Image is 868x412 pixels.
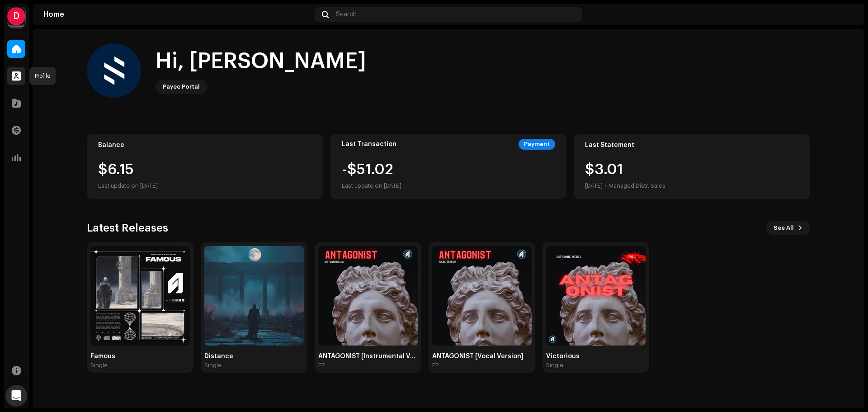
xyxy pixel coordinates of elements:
[87,43,141,98] img: 4349b916-e90a-45b0-994f-47ef04b9dcb4
[585,180,603,191] div: [DATE]
[90,246,190,346] img: 4599c1a8-837c-4d4a-9d0e-4f78b8fb2476
[318,353,418,360] div: ANTAGONIST [Instrumental Version]
[519,139,555,150] div: Payment
[87,221,168,235] h3: Latest Releases
[87,134,323,199] re-o-card-value: Balance
[204,246,304,346] img: f023a21e-67f6-4e62-9a24-1b7f71a787c1
[585,142,799,149] div: Last Statement
[574,134,810,199] re-o-card-value: Last Statement
[342,180,401,191] div: Last update on [DATE]
[318,246,418,346] img: 375deed8-d0ec-49c5-a338-cefdb868d1d6
[90,353,190,360] div: Famous
[839,7,854,22] img: 4349b916-e90a-45b0-994f-47ef04b9dcb4
[163,81,200,92] div: Payee Portal
[336,11,357,18] span: Search
[432,353,532,360] div: ANTAGONIST [Vocal Version]
[43,11,311,18] div: Home
[766,221,810,235] button: See All
[5,385,27,407] div: Open Intercom Messenger
[546,362,563,369] div: Single
[342,141,396,148] div: Last Transaction
[774,219,794,237] span: See All
[98,180,312,191] div: Last update on [DATE]
[98,142,312,149] div: Balance
[90,362,108,369] div: Single
[609,180,665,191] div: Managed Distr. Sales
[156,47,366,76] div: Hi, [PERSON_NAME]
[432,246,532,346] img: 9cd184f6-6ba8-40a4-aba5-d740ff63e996
[204,353,304,360] div: Distance
[546,353,646,360] div: Victorious
[204,362,222,369] div: Single
[546,246,646,346] img: 141a11f3-8ebe-4b7c-a14c-acc10ff95a3d
[318,362,325,369] div: EP
[7,7,25,25] div: D
[432,362,439,369] div: EP
[604,180,607,191] div: •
